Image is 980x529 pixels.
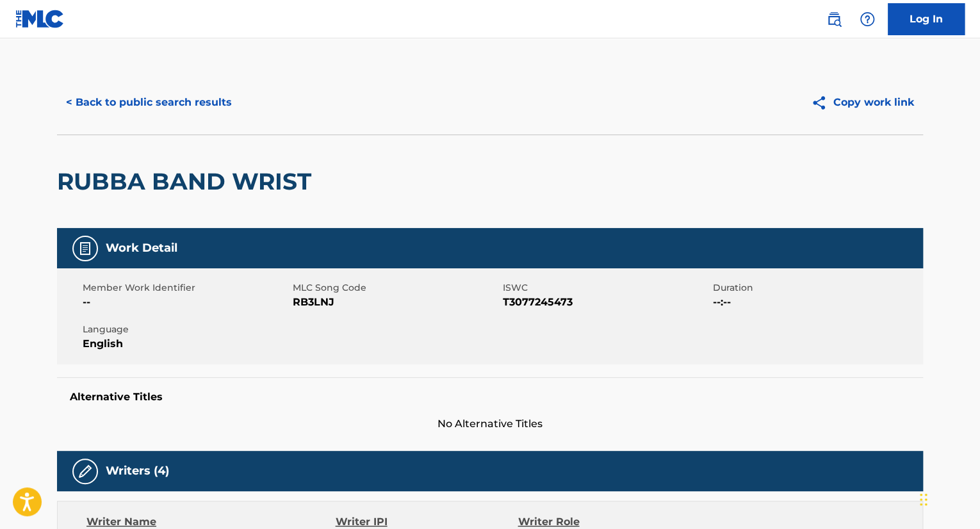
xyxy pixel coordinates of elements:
img: Writers [78,464,93,479]
a: Public Search [821,6,847,32]
span: MLC Song Code [293,281,500,295]
img: Work Detail [78,241,93,256]
span: English [83,336,290,352]
button: < Back to public search results [57,86,241,118]
h5: Alternative Titles [70,391,910,403]
h5: Work Detail [106,241,177,256]
img: search [826,12,842,27]
span: -- [83,295,290,310]
span: RB3LNJ [293,295,500,310]
span: Language [83,323,290,336]
a: Log In [888,3,965,35]
h5: Writers (4) [106,464,169,478]
img: MLC Logo [15,10,65,28]
h2: RUBBA BAND WRIST [57,167,318,196]
span: No Alternative Titles [57,416,923,432]
img: help [860,12,875,27]
span: ISWC [503,281,710,295]
div: Drag [920,480,927,519]
span: T3077245473 [503,295,710,310]
iframe: Chat Widget [916,468,980,529]
span: Member Work Identifier [83,281,290,295]
button: Copy work link [802,86,923,118]
img: Copy work link [811,95,833,111]
span: Duration [713,281,920,295]
div: Help [854,6,880,32]
span: --:-- [713,295,920,310]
